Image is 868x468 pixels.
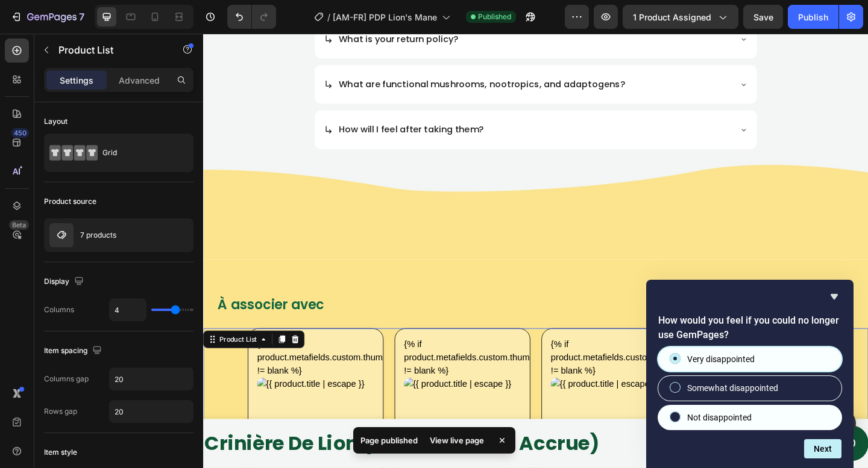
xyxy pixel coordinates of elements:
span: / [327,11,330,23]
span: 1 product assigned [633,11,711,23]
div: Columns gap [44,374,89,384]
div: Rows gap [44,406,77,417]
div: Columns [44,304,74,315]
div: How would you feel if you could no longer use GemPages? [658,347,841,430]
h2: À associer avec [14,285,357,306]
p: 7 [79,10,84,24]
input: Auto [110,299,146,321]
button: 7 [5,5,90,29]
p: Page published [360,434,418,446]
p: Settings [60,74,93,87]
p: Advanced [119,74,160,87]
span: How will I feel after taking them? [147,97,305,111]
div: Publish [798,11,828,23]
h2: How would you feel if you could no longer use GemPages? [658,313,841,342]
input: Auto [110,368,193,390]
button: Save [743,5,783,29]
span: Published [478,11,511,22]
div: Product List [15,327,61,338]
div: Layout [44,116,68,127]
div: Rich Text Editor. Editing area: main [530,435,646,457]
div: Product source [44,196,96,207]
button: Next question [804,439,841,458]
button: Hide survey [827,289,841,304]
p: 7 products [80,231,116,239]
div: How would you feel if you could no longer use GemPages? [658,289,841,458]
div: 450 [11,128,29,138]
p: AJOUTER AU PANIER [530,435,646,457]
div: Display [44,274,86,290]
span: Very disappointed [687,353,755,365]
span: Not disappointed [687,411,752,423]
button: AJOUTER AU PANIER [518,426,723,465]
p: Product List [58,43,161,57]
div: $38.90 [668,434,711,458]
span: [AM-FR] PDP Lion's Mane [333,11,437,23]
img: product feature img [49,223,74,247]
button: 1 product assigned [623,5,738,29]
div: Grid [102,139,176,167]
input: Auto [110,401,193,422]
div: View live page [423,432,491,449]
span: Save [753,12,773,22]
iframe: Design area [203,34,868,468]
div: Beta [9,220,29,230]
div: Item style [44,447,77,458]
div: Item spacing [44,343,104,359]
span: What are functional mushrooms, nootropics, and adaptogens? [147,48,459,62]
p: Voir tout [653,289,694,307]
span: Somewhat disappointed [687,382,778,394]
button: Publish [788,5,838,29]
div: Undo/Redo [227,5,276,29]
a: Voir tout [638,285,723,312]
